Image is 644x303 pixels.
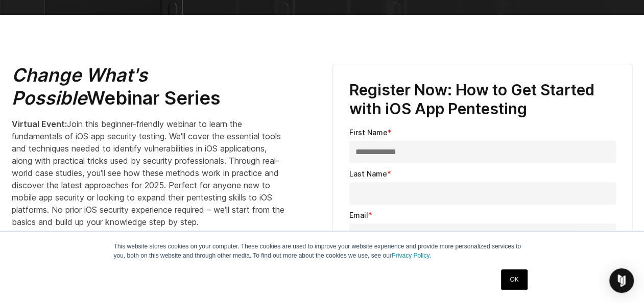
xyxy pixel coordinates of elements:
[349,211,368,219] span: Email
[12,64,148,109] em: Change What's Possible
[12,119,67,129] strong: Virtual Event:
[12,64,288,110] h2: Webinar Series
[609,268,634,293] div: Open Intercom Messenger
[501,269,527,290] a: OK
[349,169,387,178] span: Last Name
[349,81,616,119] h3: Register Now: How to Get Started with iOS App Pentesting
[349,128,388,137] span: First Name
[114,242,531,260] p: This website stores cookies on your computer. These cookies are used to improve your website expe...
[12,119,284,227] span: Join this beginner-friendly webinar to learn the fundamentals of iOS app security testing. We'll ...
[392,252,431,259] a: Privacy Policy.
